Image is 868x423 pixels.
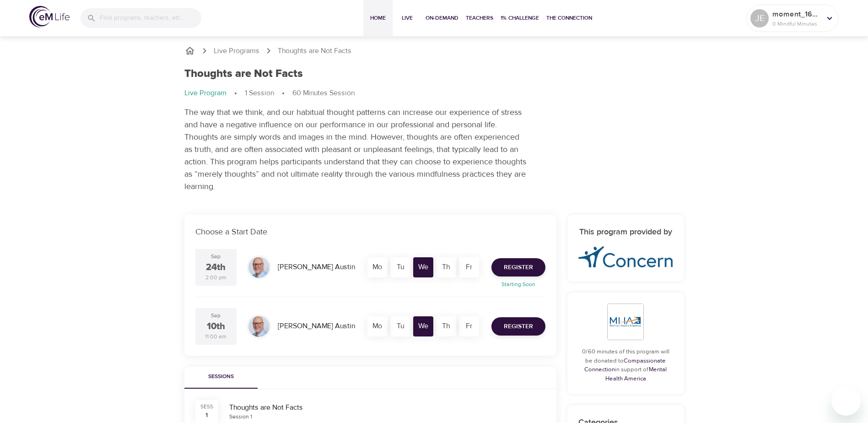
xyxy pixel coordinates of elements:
[184,88,684,99] nav: breadcrumb
[413,316,433,336] div: We
[390,257,410,277] div: Tu
[190,372,252,382] span: Sessions
[504,321,533,332] span: Register
[214,46,259,56] a: Live Programs
[584,357,666,374] a: Compassionate Connection
[184,106,528,193] p: The way that we think, and our habitual thought patterns can increase our experience of stress an...
[205,411,208,420] div: 1
[206,261,226,274] div: 24th
[491,317,545,336] button: Register
[367,13,389,23] span: Home
[229,413,252,421] div: Session 1
[245,88,274,98] p: 1 Session
[367,316,388,336] div: Mo
[546,13,592,23] span: The Connection
[205,333,226,341] div: 11:00 am
[200,403,213,411] div: SESS
[459,257,479,277] div: Fr
[750,9,769,27] div: JE
[413,257,433,277] div: We
[426,13,458,23] span: On-Demand
[278,46,351,56] p: Thoughts are Not Facts
[486,280,551,288] p: Starting Soon
[211,253,221,260] div: Sep
[390,316,410,336] div: Tu
[184,45,684,56] nav: breadcrumb
[436,257,456,277] div: Th
[504,262,533,273] span: Register
[501,13,539,23] span: 1% Challenge
[466,13,493,23] span: Teachers
[459,316,479,336] div: Fr
[772,20,821,28] p: 0 Mindful Minutes
[211,312,221,320] div: Sep
[772,9,821,20] p: moment_1661947134
[195,226,545,238] p: Choose a Start Date
[605,366,667,382] a: Mental Health America
[831,386,861,416] iframe: Button to launch messaging window
[29,6,70,27] img: logo
[184,67,303,81] h1: Thoughts are Not Facts
[578,226,673,239] h6: This program provided by
[205,274,226,282] div: 2:00 pm
[436,316,456,336] div: Th
[578,246,673,268] img: concern-logo%20%281%29.png
[578,347,673,383] p: 0/60 minutes of this program will be donated to in support of
[367,257,388,277] div: Mo
[274,258,359,276] div: [PERSON_NAME] Austin
[100,8,201,28] input: Find programs, teachers, etc...
[184,88,226,98] p: Live Program
[207,320,225,333] div: 10th
[274,317,359,335] div: [PERSON_NAME] Austin
[229,402,545,413] div: Thoughts are Not Facts
[396,13,418,23] span: Live
[491,258,545,277] button: Register
[292,88,355,98] p: 60 Minutes Session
